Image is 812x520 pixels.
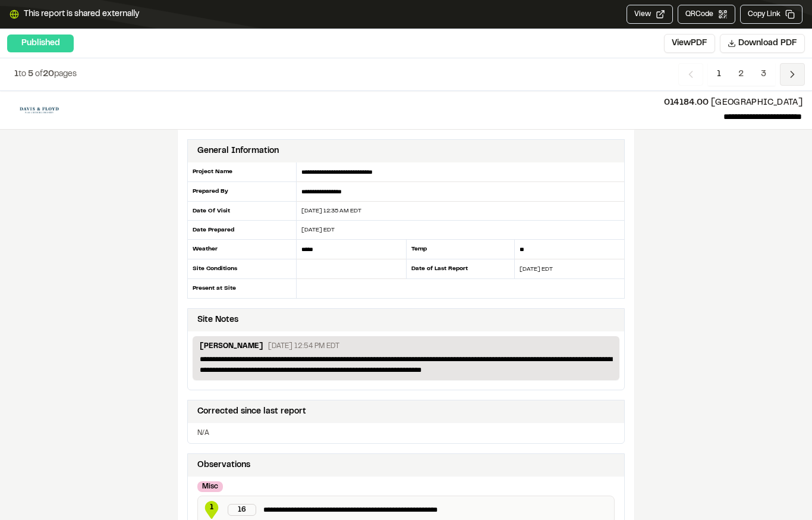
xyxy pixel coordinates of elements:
[228,504,256,516] div: 16
[187,279,297,298] div: Present at Site
[24,8,139,21] span: This report is shared externally
[664,34,715,53] button: ViewPDF
[406,259,515,279] div: Date of Last Report
[14,71,18,78] span: 1
[678,63,805,86] nav: Navigation
[729,63,753,86] span: 2
[406,240,515,259] div: Temp
[187,182,297,202] div: Prepared By
[515,265,624,274] div: [DATE] EDT
[297,225,624,234] div: [DATE] EDT
[297,206,624,215] div: [DATE] 12:35 AM EDT
[187,259,297,279] div: Site Conditions
[7,35,74,52] div: Published
[10,101,69,120] img: file
[187,162,297,182] div: Project Name
[268,341,339,352] p: [DATE] 12:54 PM EDT
[752,63,775,86] span: 3
[187,240,297,259] div: Weather
[78,96,802,109] p: [GEOGRAPHIC_DATA]
[738,37,797,50] span: Download PDF
[200,341,263,354] p: [PERSON_NAME]
[197,481,223,492] div: Misc
[197,314,238,327] div: Site Notes
[740,5,802,24] button: Copy Link
[627,5,673,24] button: View
[678,5,735,24] button: QRCode
[197,428,615,438] p: N/A
[203,502,221,513] span: 1
[28,71,33,78] span: 5
[720,34,805,53] button: Download PDF
[708,63,730,86] span: 1
[43,71,54,78] span: 20
[664,99,709,106] span: 014184.00
[197,145,279,158] div: General Information
[187,202,297,221] div: Date Of Visit
[187,221,297,240] div: Date Prepared
[14,68,77,81] p: to of pages
[197,459,250,472] div: Observations
[197,405,306,418] div: Corrected since last report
